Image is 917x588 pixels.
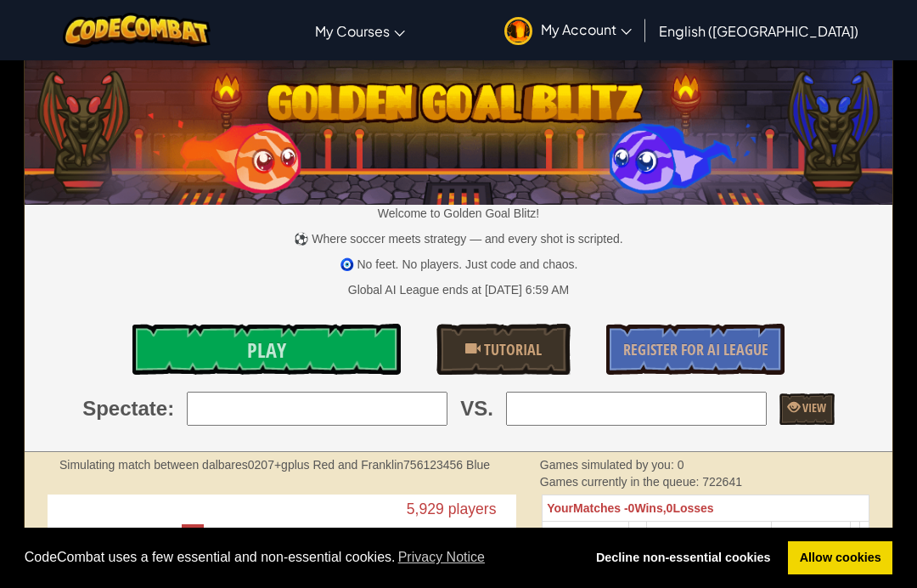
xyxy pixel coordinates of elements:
[25,230,892,247] p: ⚽ Where soccer meets strategy — and every shot is scripted.
[396,545,488,570] a: learn more about cookies
[634,501,666,515] span: Wins,
[659,22,858,40] span: English ([GEOGRAPHIC_DATA])
[541,20,632,38] span: My Account
[606,324,785,375] a: Register for AI League
[167,394,174,423] span: :
[436,324,571,375] a: Tutorial
[540,458,678,472] span: Games simulated by you:
[623,339,768,360] span: Register for AI League
[25,256,892,273] p: 🧿 No feet. No players. Just code and chaos.
[25,205,892,222] p: Welcome to Golden Goal Blitz!
[547,501,573,515] span: Your
[407,501,497,518] text: 5,929 players
[315,22,390,40] span: My Courses
[788,541,892,575] a: allow cookies
[348,281,569,298] div: Global AI League ends at [DATE] 6:59 AM
[63,13,211,48] img: CodeCombat logo
[247,336,286,364] span: Play
[82,394,167,423] span: Spectate
[543,495,869,522] th: 0 0
[650,8,867,54] a: English ([GEOGRAPHIC_DATA])
[25,54,892,205] img: Golden Goal
[307,8,413,54] a: My Courses
[25,545,571,570] span: CodeCombat uses a few essential and non-essential cookies.
[59,458,490,472] strong: Simulating match between dalbares0207+gplus Red and Franklin756123456 Blue
[678,458,684,472] span: 0
[672,501,713,515] span: Losses
[543,522,629,548] th: Result
[504,17,532,45] img: avatar
[584,541,782,575] a: deny cookies
[647,522,771,548] th: Opponent
[481,339,542,360] span: Tutorial
[800,399,826,416] span: View
[496,3,640,57] a: My Account
[702,475,742,489] span: 722641
[771,522,850,548] th: When
[540,475,702,489] span: Games currently in the queue:
[573,501,628,515] span: Matches -
[460,394,493,423] span: VS.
